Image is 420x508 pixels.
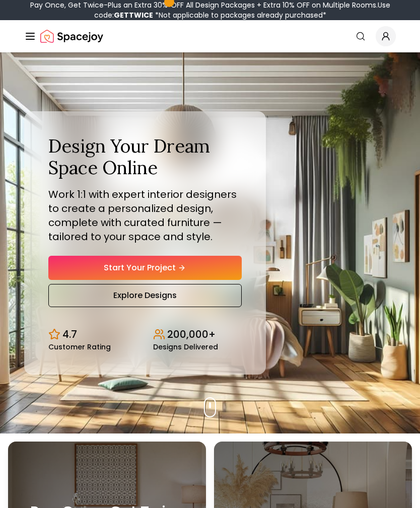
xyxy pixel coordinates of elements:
p: 4.7 [62,327,77,341]
b: GETTWICE [114,10,153,20]
p: Work 1:1 with expert interior designers to create a personalized design, complete with curated fu... [48,187,242,244]
a: Start Your Project [48,256,242,280]
img: Spacejoy Logo [40,26,103,46]
small: Designs Delivered [153,343,218,350]
span: *Not applicable to packages already purchased* [153,10,326,20]
a: Spacejoy [40,26,103,46]
nav: Global [24,20,396,52]
a: Explore Designs [48,284,242,307]
h1: Design Your Dream Space Online [48,135,242,179]
p: 200,000+ [167,327,216,341]
small: Customer Rating [48,343,111,350]
div: Design stats [48,319,242,350]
